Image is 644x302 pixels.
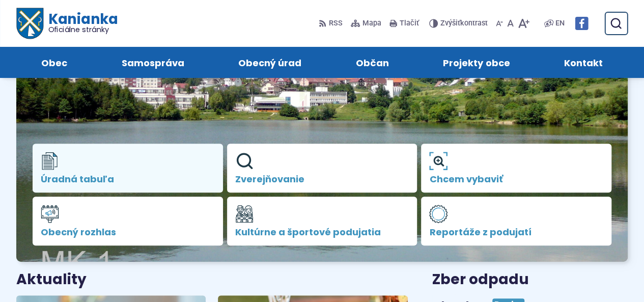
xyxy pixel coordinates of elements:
span: Kontakt [564,47,603,78]
button: Zväčšiť veľkosť písma [516,13,531,34]
a: Kontakt [547,47,620,78]
a: Reportáže z podujatí [421,197,611,245]
a: Samospráva [105,47,202,78]
span: Zverejňovanie [235,174,409,184]
span: Obecný rozhlas [41,227,215,237]
span: kontrast [440,19,488,28]
img: Prejsť na Facebook stránku [575,17,588,30]
a: EN [553,17,567,30]
span: Zvýšiť [440,19,460,28]
span: RSS [329,17,343,30]
button: Zvýšiťkontrast [429,13,490,34]
span: EN [555,17,565,30]
span: Projekty obce [443,47,510,78]
a: Obecný úrad [221,47,319,78]
span: Samospráva [122,47,184,78]
a: Logo Kanianka, prejsť na domovskú stránku. [16,8,118,39]
h3: Aktuality [16,272,87,288]
span: Obecný úrad [238,47,301,78]
span: Občan [356,47,389,78]
button: Nastaviť pôvodnú veľkosť písma [505,13,516,34]
a: Kultúrne a športové podujatia [227,197,417,245]
a: Občan [339,47,406,78]
span: Chcem vybaviť [429,174,603,184]
a: Úradná tabuľa [33,144,223,193]
h3: Zber odpadu [432,272,628,288]
span: Mapa [362,17,381,30]
a: Mapa [349,13,383,34]
a: Chcem vybaviť [421,144,611,193]
span: Kultúrne a športové podujatia [235,227,409,237]
a: Zverejňovanie [227,144,417,193]
a: Projekty obce [426,47,527,78]
button: Zmenšiť veľkosť písma [494,13,505,34]
button: Tlačiť [387,13,421,34]
h1: Kanianka [43,12,117,34]
span: Úradná tabuľa [41,174,215,184]
a: RSS [319,13,345,34]
span: Reportáže z podujatí [429,227,603,237]
span: Obec [41,47,67,78]
span: Oficiálne stránky [48,26,118,33]
a: Obecný rozhlas [33,197,223,245]
span: Tlačiť [400,19,419,28]
img: Prejsť na domovskú stránku [16,8,43,39]
a: Obec [24,47,85,78]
